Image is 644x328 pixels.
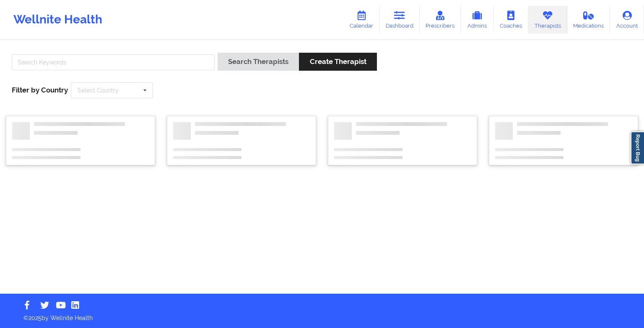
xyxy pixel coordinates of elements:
a: Therapists [528,6,567,33]
a: Prescribers [420,6,461,33]
div: Select Country [78,87,119,93]
a: Admins [461,6,493,33]
a: Coaches [493,6,528,33]
a: Report Bug [631,131,644,164]
a: Medications [567,6,610,33]
button: Search Therapists [218,53,299,71]
a: Calendar [343,6,379,33]
p: © 2025 by Wellnite Health [18,308,626,322]
span: Filter by Country [12,86,68,94]
input: Search Keywords [12,54,215,70]
a: Dashboard [379,6,420,33]
a: Account [610,6,644,33]
button: Create Therapist [299,53,377,71]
